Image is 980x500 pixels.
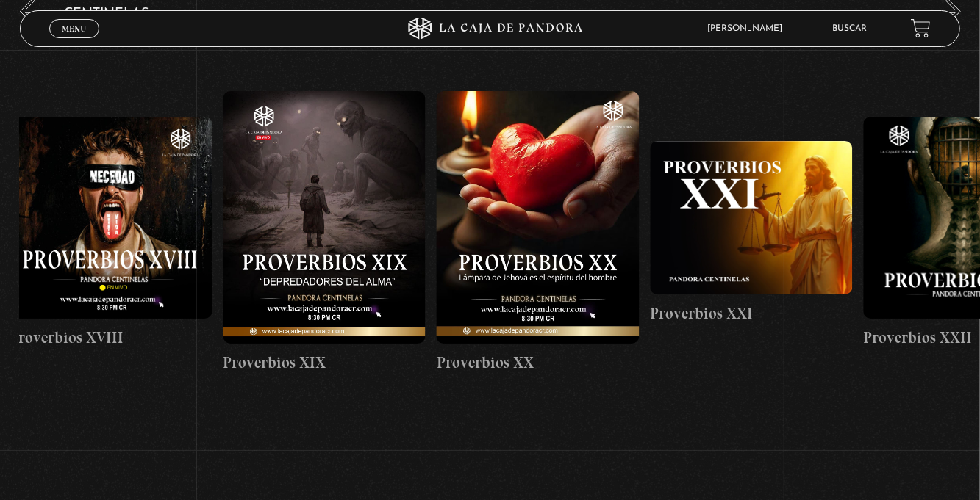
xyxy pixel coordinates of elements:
a: Proverbios XVIII [10,35,212,430]
h4: Proverbios XX [437,351,639,374]
a: Proverbios XIX [223,35,426,430]
a: View your shopping cart [911,18,931,38]
span: Menu [62,24,86,33]
h4: Proverbios XIX [223,351,426,374]
a: Proverbios XX [437,35,639,430]
h4: Proverbios XVIII [10,326,212,349]
h4: Proverbios XXI [651,302,853,325]
span: [PERSON_NAME] [700,24,797,33]
span: Cerrar [57,36,91,46]
h3: Centinelas [64,7,165,21]
a: Buscar [832,24,867,33]
a: Proverbios XXI [651,35,853,430]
